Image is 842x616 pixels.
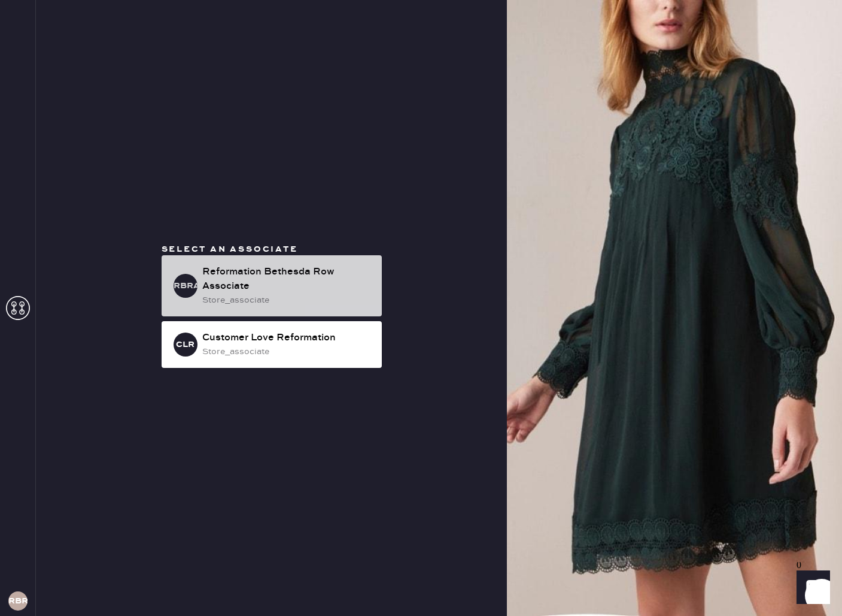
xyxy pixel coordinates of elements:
[202,331,372,345] div: Customer Love Reformation
[785,562,837,614] iframe: Front Chat
[202,265,372,294] div: Reformation Bethesda Row Associate
[162,244,298,255] span: Select an associate
[174,282,197,290] h3: RBRA
[8,597,28,605] h3: RBR
[176,340,194,349] h3: CLR
[202,345,372,358] div: store_associate
[202,294,372,307] div: store_associate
